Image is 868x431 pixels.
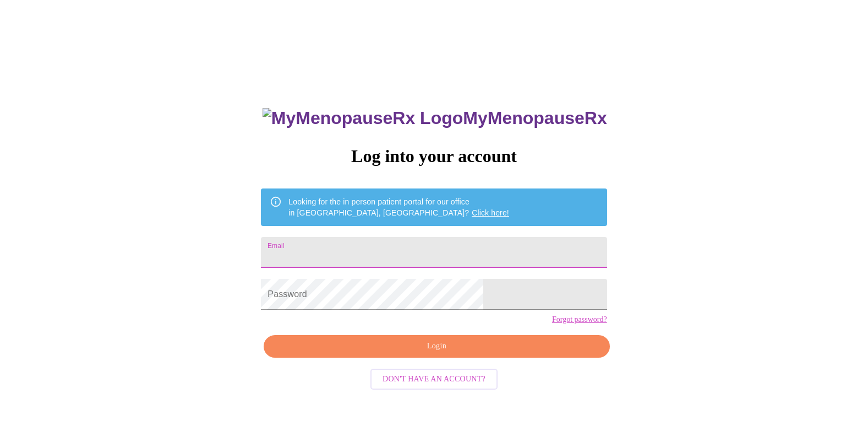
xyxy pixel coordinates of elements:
span: Don't have an account? [383,373,485,386]
a: Don't have an account? [368,374,500,383]
img: MyMenopauseRx Logo [263,108,463,128]
div: Looking for the in person patient portal for our office in [GEOGRAPHIC_DATA], [GEOGRAPHIC_DATA]? [288,192,509,223]
h3: MyMenopauseRx [263,108,607,128]
span: Login [276,340,597,353]
a: Click here! [472,208,509,217]
a: Forgot password? [552,315,607,324]
button: Login [264,335,609,358]
h3: Log into your account [261,146,607,166]
button: Don't have an account? [370,369,498,390]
